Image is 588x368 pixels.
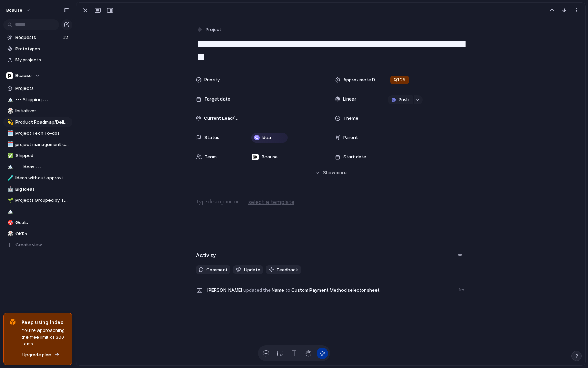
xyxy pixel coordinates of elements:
[6,164,13,170] button: 🏔️
[195,25,224,35] button: Project
[63,34,69,41] span: 12
[3,5,34,16] button: bcause
[7,96,12,104] div: 🏔️
[15,107,70,114] span: Initiatives
[204,134,219,141] span: Status
[277,266,298,273] span: Feedback
[343,134,358,141] span: Parent
[196,167,466,179] button: Showmore
[343,115,358,122] span: Theme
[7,174,12,182] div: 🧪
[343,96,356,103] span: Linear
[3,184,72,194] a: 🤖Big ideas
[6,130,13,137] button: 🗓️
[15,96,70,103] span: --- Shipping ---
[3,44,72,54] a: Prototypes
[7,140,12,148] div: 🗓️
[6,197,13,204] button: 🌱
[3,106,72,116] a: 🎲Initiatives
[394,76,405,83] span: Q1 25
[3,150,72,161] a: ✅Shipped
[15,164,70,170] span: --- Ideas ---
[7,118,12,126] div: 💫
[6,7,22,14] span: bcause
[3,229,72,239] a: 🎲OKRs
[205,154,217,160] span: Team
[6,175,13,181] button: 🧪
[3,240,72,250] button: Create view
[3,218,72,228] a: 🎯Goals
[15,130,70,137] span: Project Tech To-dos
[459,285,466,293] span: 1m
[15,152,70,159] span: Shipped
[15,175,70,181] span: Ideas without approximate delivery
[262,154,278,160] span: Bcause
[196,265,230,274] button: Comment
[3,55,72,65] a: My projects
[343,154,366,160] span: Start date
[6,152,13,159] button: ✅
[15,45,70,52] span: Prototypes
[6,107,13,114] button: 🎲
[7,185,12,193] div: 🤖
[15,56,70,63] span: My projects
[206,266,228,273] span: Comment
[3,207,72,217] a: 🏔️-----
[3,162,72,172] div: 🏔️--- Ideas ---
[22,327,66,347] span: You're approaching the free limit of 300 items
[15,231,70,238] span: OKRs
[20,350,62,360] button: Upgrade plan
[15,242,42,249] span: Create view
[3,117,72,127] a: 💫Product Roadmap/Delivery Pipeline
[204,96,230,103] span: Target date
[196,252,216,260] h2: Activity
[6,186,13,193] button: 🤖
[3,71,72,81] button: Bcause
[262,134,271,141] span: Idea
[244,266,260,273] span: Update
[336,169,347,176] span: more
[6,141,13,148] button: 🗓️
[3,195,72,206] a: 🌱Projects Grouped by Theme
[243,287,271,294] span: updated the
[7,230,12,238] div: 🎲
[6,231,13,238] button: 🎲
[6,119,13,126] button: 💫
[207,285,455,295] span: Name Custom Payment Method selector sheet
[22,318,66,326] span: Keep using Index
[207,287,242,294] span: [PERSON_NAME]
[204,115,240,122] span: Current Lead/Main Responsible
[7,163,12,171] div: 🏔️
[22,351,51,358] span: Upgrade plan
[7,197,12,204] div: 🌱
[7,152,12,160] div: ✅
[323,169,335,176] span: Show
[3,95,72,105] a: 🏔️--- Shipping ---
[3,83,72,94] a: Projects
[248,198,294,206] span: select a template
[6,219,13,226] button: 🎯
[15,219,70,226] span: Goals
[7,129,12,137] div: 🗓️
[7,107,12,115] div: 🎲
[3,173,72,183] a: 🧪Ideas without approximate delivery
[399,96,409,103] span: Push
[3,128,72,138] div: 🗓️Project Tech To-dos
[15,119,70,126] span: Product Roadmap/Delivery Pipeline
[343,76,379,83] span: Approximate Delivery Time
[15,85,70,92] span: Projects
[247,197,295,207] button: select a template
[266,265,301,274] button: Feedback
[6,208,13,215] button: 🏔️
[7,219,12,227] div: 🎯
[15,72,32,79] span: Bcause
[15,208,70,215] span: -----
